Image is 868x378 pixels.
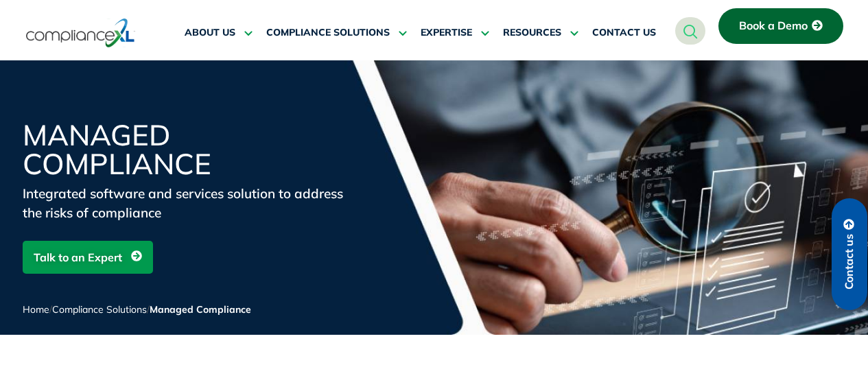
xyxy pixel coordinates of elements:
a: ABOUT US [185,16,253,49]
a: Contact us [832,198,867,310]
span: Contact us [843,234,856,290]
h1: Managed Compliance [23,121,352,178]
span: ABOUT US [185,27,235,39]
span: Talk to an Expert [34,244,122,270]
a: RESOURCES [503,16,578,49]
span: Book a Demo [739,20,808,32]
span: EXPERTISE [421,27,472,39]
div: Integrated software and services solution to address the risks of compliance [23,184,352,222]
a: Book a Demo [718,8,843,44]
a: Compliance Solutions [52,303,147,316]
a: navsearch-button [675,17,705,45]
span: RESOURCES [503,27,561,39]
img: logo-one.svg [26,17,135,49]
a: CONTACT US [592,16,656,49]
a: Talk to an Expert [23,241,153,274]
span: Managed Compliance [150,303,251,316]
span: / / [23,303,251,316]
span: CONTACT US [592,27,656,39]
a: COMPLIANCE SOLUTIONS [266,16,407,49]
a: Home [23,303,49,316]
span: COMPLIANCE SOLUTIONS [266,27,390,39]
a: EXPERTISE [421,16,489,49]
